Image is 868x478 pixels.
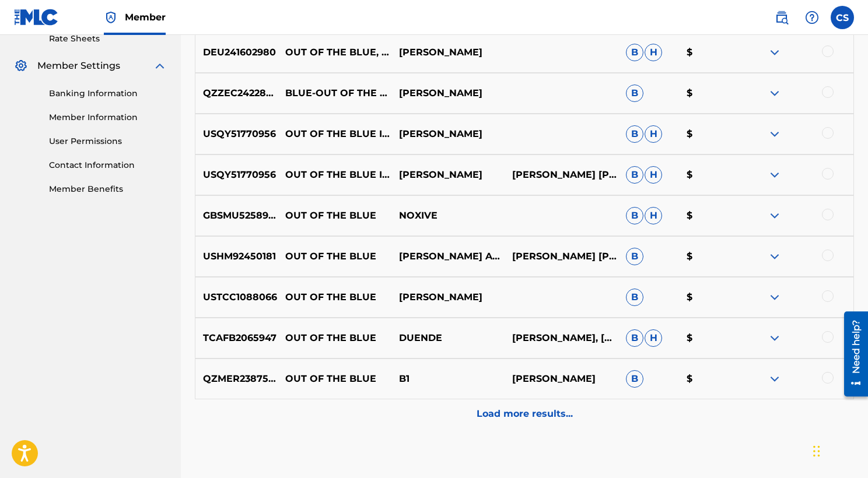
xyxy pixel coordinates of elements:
[805,10,819,24] img: help
[626,166,643,184] span: B
[626,289,643,306] span: B
[391,45,505,59] p: [PERSON_NAME]
[505,249,618,263] p: [PERSON_NAME] [PERSON_NAME] [PERSON_NAME] [PERSON_NAME]
[277,290,391,304] p: OUT OF THE BLUE
[810,422,868,478] iframe: Chat Widget
[49,135,167,147] a: User Permissions
[831,6,854,29] div: User Menu
[626,44,643,61] span: B
[277,209,391,223] p: OUT OF THE BLUE
[391,372,505,386] p: B1
[626,370,643,388] span: B
[645,207,662,224] span: H
[49,159,167,171] a: Contact Information
[391,127,505,141] p: [PERSON_NAME]
[49,87,167,100] a: Banking Information
[277,168,391,182] p: OUT OF THE BLUE I (OUT OF THE BLUE)
[277,45,391,59] p: OUT OF THE BLUE, OUT OF THE BLUE
[391,86,505,100] p: [PERSON_NAME]
[679,86,740,100] p: $
[195,127,277,141] p: USQY51770956
[768,290,782,304] img: expand
[679,209,740,223] p: $
[477,407,573,421] p: Load more results...
[277,331,391,345] p: OUT OF THE BLUE
[626,85,643,102] span: B
[505,372,618,386] p: [PERSON_NAME]
[277,372,391,386] p: OUT OF THE BLUE
[768,45,782,59] img: expand
[679,290,740,304] p: $
[195,209,277,223] p: GBSMU5258906
[277,127,391,141] p: OUT OF THE BLUE I (OUT OF THE BLUE)
[277,86,391,100] p: BLUE-OUT OF THE BLUE
[679,127,740,141] p: $
[195,290,277,304] p: USTCC1088066
[195,372,277,386] p: QZMER2387524
[505,168,618,182] p: [PERSON_NAME] [PERSON_NAME]
[37,59,120,73] span: Member Settings
[277,249,391,263] p: OUT OF THE BLUE
[770,6,793,29] a: Public Search
[14,59,28,73] img: Member Settings
[679,249,740,263] p: $
[768,86,782,100] img: expand
[768,168,782,182] img: expand
[800,6,824,29] div: Help
[195,249,277,263] p: USHM92450181
[195,45,277,59] p: DEU241602980
[768,372,782,386] img: expand
[645,44,662,61] span: H
[768,331,782,345] img: expand
[626,207,643,224] span: B
[49,33,167,45] a: Rate Sheets
[645,166,662,184] span: H
[391,249,505,263] p: [PERSON_NAME] AND THE HIGH SCORE
[153,59,167,73] img: expand
[195,168,277,182] p: USQY51770956
[775,10,789,24] img: search
[679,45,740,59] p: $
[626,125,643,143] span: B
[645,125,662,143] span: H
[768,209,782,223] img: expand
[195,331,277,345] p: TCAFB2065947
[645,329,662,347] span: H
[679,331,740,345] p: $
[768,127,782,141] img: expand
[813,434,820,469] div: Drag
[104,10,118,24] img: Top Rightsholder
[125,10,166,24] span: Member
[626,248,643,265] span: B
[49,111,167,124] a: Member Information
[391,209,505,223] p: NOXIVE
[768,249,782,263] img: expand
[391,168,505,182] p: [PERSON_NAME]
[14,9,59,26] img: MLC Logo
[391,331,505,345] p: DUENDE
[626,329,643,347] span: B
[391,290,505,304] p: [PERSON_NAME]
[505,331,618,345] p: [PERSON_NAME], [PERSON_NAME]
[679,372,740,386] p: $
[679,168,740,182] p: $
[195,86,277,100] p: QZZEC2422800
[49,183,167,195] a: Member Benefits
[835,307,868,401] iframe: Resource Center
